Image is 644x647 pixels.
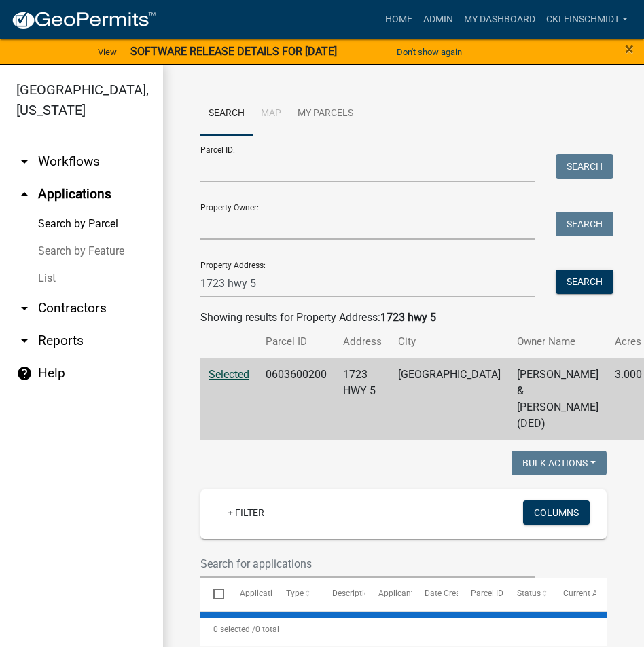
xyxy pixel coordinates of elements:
[541,7,633,33] a: ckleinschmidt
[365,578,412,610] datatable-header-cell: Applicant
[209,368,249,381] a: Selected
[217,500,275,525] a: + Filter
[226,578,272,610] datatable-header-cell: Application Number
[556,270,613,294] button: Search
[391,41,467,63] button: Don't show again
[335,358,390,440] td: 1723 HWY 5
[390,358,509,440] td: [GEOGRAPHIC_DATA]
[459,7,541,33] a: My Dashboard
[200,612,607,646] div: 0 total
[92,41,122,63] a: View
[16,153,33,170] i: arrow_drop_down
[240,589,314,598] span: Application Number
[509,358,607,440] td: [PERSON_NAME] & [PERSON_NAME] (DED)
[512,451,607,475] button: Bulk Actions
[563,589,620,598] span: Current Activity
[504,578,550,610] datatable-header-cell: Status
[335,326,390,358] th: Address
[509,326,607,358] th: Owner Name
[550,578,596,610] datatable-header-cell: Current Activity
[380,7,418,33] a: Home
[16,333,33,349] i: arrow_drop_down
[523,500,590,525] button: Columns
[16,300,33,316] i: arrow_drop_down
[458,578,504,610] datatable-header-cell: Parcel ID
[130,45,337,58] strong: SOFTWARE RELEASE DETAILS FOR [DATE]
[517,589,541,598] span: Status
[200,92,253,136] a: Search
[390,326,509,358] th: City
[16,186,33,202] i: arrow_drop_up
[625,39,634,58] span: ×
[319,578,365,610] datatable-header-cell: Description
[272,578,319,610] datatable-header-cell: Type
[332,589,374,598] span: Description
[289,92,361,136] a: My Parcels
[200,578,226,610] datatable-header-cell: Select
[200,550,535,578] input: Search for applications
[412,578,458,610] datatable-header-cell: Date Created
[200,310,607,326] div: Showing results for Property Address:
[257,358,335,440] td: 0603600200
[471,589,503,598] span: Parcel ID
[380,311,436,324] strong: 1723 hwy 5
[257,326,335,358] th: Parcel ID
[425,589,472,598] span: Date Created
[556,212,613,236] button: Search
[625,41,634,57] button: Close
[286,589,304,598] span: Type
[418,7,459,33] a: Admin
[16,365,33,382] i: help
[378,589,414,598] span: Applicant
[213,625,255,634] span: 0 selected /
[556,154,613,179] button: Search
